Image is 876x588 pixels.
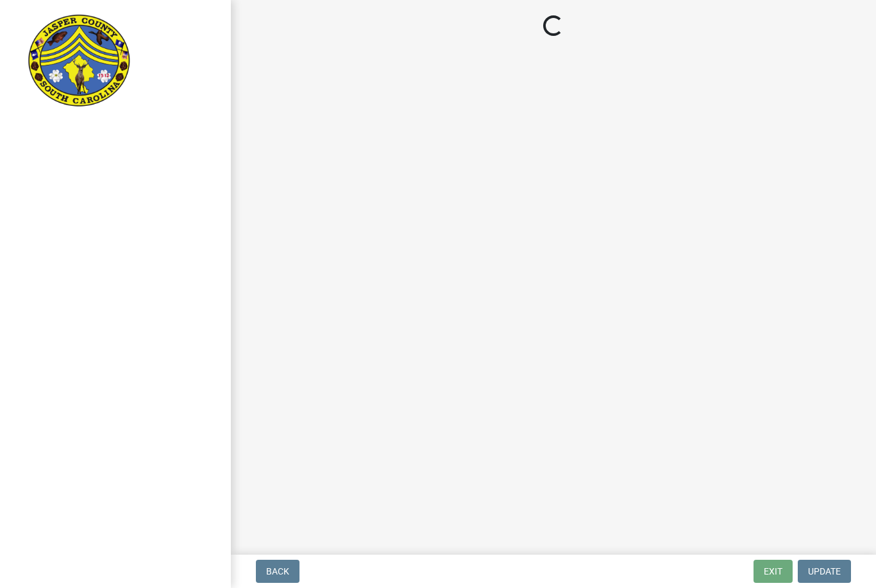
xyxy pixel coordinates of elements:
button: Update [798,560,851,583]
span: Back [266,566,289,576]
button: Back [256,560,299,583]
img: Jasper County, South Carolina [26,13,133,110]
span: Update [808,566,841,576]
button: Exit [754,560,793,583]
